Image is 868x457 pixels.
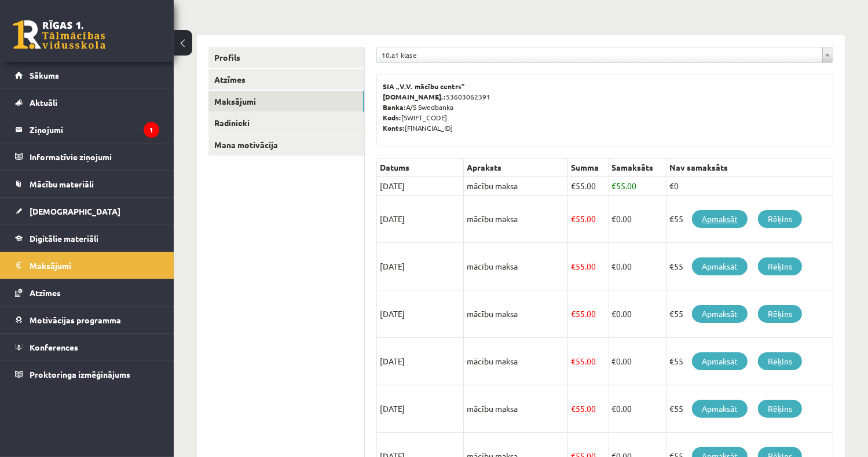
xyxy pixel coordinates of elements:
td: €55 [666,196,833,243]
td: €0 [666,177,833,196]
span: Atzīmes [30,288,61,298]
a: [DEMOGRAPHIC_DATA] [15,198,159,224]
span: € [612,356,617,366]
td: 55.00 [567,385,609,433]
span: € [571,308,576,319]
a: Apmaksāt [692,257,748,275]
b: [DOMAIN_NAME].: [383,92,446,101]
td: 0.00 [609,196,666,243]
td: mācību maksa [464,385,568,433]
a: Ziņojumi1 [15,116,159,143]
b: Banka: [383,102,406,112]
td: 0.00 [609,243,666,290]
a: Proktoringa izmēģinājums [15,361,159,388]
b: SIA „V.V. mācību centrs” [383,82,466,91]
span: Digitālie materiāli [30,233,98,244]
td: 0.00 [609,290,666,338]
a: Motivācijas programma [15,307,159,333]
a: Atzīmes [15,279,159,306]
a: Rēķins [758,210,802,228]
td: mācību maksa [464,243,568,290]
td: [DATE] [377,290,464,338]
a: Maksājumi [208,91,364,112]
span: € [612,180,617,191]
td: 55.00 [567,338,609,385]
a: Rēķins [758,400,802,418]
span: € [612,403,617,414]
a: Maksājumi [15,252,159,279]
a: Profils [208,47,364,68]
th: Summa [567,159,609,177]
span: € [571,403,576,414]
span: € [612,261,617,271]
span: Proktoringa izmēģinājums [30,369,130,379]
td: €55 [666,243,833,290]
a: Mana motivācija [208,134,364,156]
span: Mācību materiāli [30,179,94,189]
a: Rēķins [758,352,802,370]
legend: Ziņojumi [30,116,159,143]
b: Konts: [383,123,405,132]
td: €55 [666,290,833,338]
a: Apmaksāt [692,305,748,323]
p: 53603062391 A/S Swedbanka [SWIFT_CODE] [FINANCIAL_ID] [383,81,827,133]
td: mācību maksa [464,290,568,338]
td: 0.00 [609,385,666,433]
a: Atzīmes [208,69,364,90]
legend: Maksājumi [30,252,159,279]
span: Konferences [30,342,78,352]
span: € [612,213,617,224]
a: Mācību materiāli [15,171,159,197]
a: Sākums [15,62,159,89]
a: Informatīvie ziņojumi [15,143,159,170]
span: € [612,308,617,319]
span: [DEMOGRAPHIC_DATA] [30,206,120,216]
td: 0.00 [609,338,666,385]
a: Digitālie materiāli [15,225,159,252]
i: 1 [144,122,159,138]
td: [DATE] [377,338,464,385]
td: mācību maksa [464,177,568,196]
span: Aktuāli [30,97,57,108]
td: 55.00 [567,196,609,243]
td: 55.00 [567,177,609,196]
span: € [571,180,576,191]
td: [DATE] [377,385,464,433]
th: Apraksts [464,159,568,177]
td: €55 [666,338,833,385]
td: 55.00 [567,290,609,338]
td: [DATE] [377,243,464,290]
a: Rēķins [758,257,802,275]
td: [DATE] [377,196,464,243]
span: Motivācijas programma [30,315,121,325]
th: Nav samaksāts [666,159,833,177]
a: Apmaksāt [692,400,748,418]
td: mācību maksa [464,196,568,243]
a: Radinieki [208,112,364,134]
span: € [571,261,576,271]
td: [DATE] [377,177,464,196]
td: 55.00 [567,243,609,290]
span: Sākums [30,70,59,80]
a: Aktuāli [15,89,159,116]
td: €55 [666,385,833,433]
th: Samaksāts [609,159,666,177]
span: € [571,213,576,224]
a: Apmaksāt [692,210,748,228]
td: 55.00 [609,177,666,196]
a: Rīgas 1. Tālmācības vidusskola [13,20,105,49]
th: Datums [377,159,464,177]
b: Kods: [383,113,401,122]
a: Rēķins [758,305,802,323]
a: 10.a1 klase [377,47,833,62]
span: 10.a1 klase [382,47,818,62]
span: € [571,356,576,366]
a: Apmaksāt [692,352,748,370]
a: Konferences [15,334,159,360]
legend: Informatīvie ziņojumi [30,143,159,170]
td: mācību maksa [464,338,568,385]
